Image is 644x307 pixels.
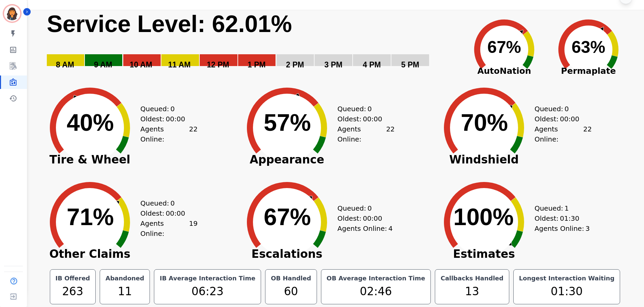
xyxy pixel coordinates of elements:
[170,198,175,208] span: 0
[140,218,198,239] div: Agents Online:
[337,104,388,114] div: Queued:
[363,114,382,124] span: 00:00
[546,65,631,78] span: Permaplate
[94,60,112,69] text: 9 AM
[518,283,616,300] div: 01:30
[337,223,395,234] div: Agents Online:
[461,110,508,136] text: 70%
[130,60,152,69] text: 10 AM
[269,283,312,300] div: 60
[535,203,585,213] div: Queued:
[388,223,393,234] span: 4
[46,10,461,79] svg: Service Level: 0%
[56,60,74,69] text: 8 AM
[487,38,521,57] text: 67%
[367,203,372,213] span: 0
[54,274,92,283] div: IB Offered
[158,283,257,300] div: 06:23
[565,203,569,213] span: 1
[401,60,419,69] text: 5 PM
[535,223,592,234] div: Agents Online:
[39,156,140,163] span: Tire & Wheel
[535,114,585,124] div: Oldest:
[535,213,585,223] div: Oldest:
[264,110,311,136] text: 57%
[158,274,257,283] div: IB Average Interaction Time
[166,208,185,218] span: 00:00
[433,156,535,163] span: Windshield
[189,124,197,144] span: 22
[168,60,191,69] text: 11 AM
[433,251,535,257] span: Estimates
[236,156,337,163] span: Appearance
[572,38,605,57] text: 63%
[39,251,140,257] span: Other Claims
[560,213,579,223] span: 01:30
[518,274,616,283] div: Longest Interaction Waiting
[337,124,395,144] div: Agents Online:
[67,204,114,230] text: 71%
[367,104,372,114] span: 0
[67,110,114,136] text: 40%
[324,60,343,69] text: 3 PM
[363,213,382,223] span: 00:00
[104,274,146,283] div: Abandoned
[560,114,579,124] span: 00:00
[104,283,146,300] div: 11
[565,104,569,114] span: 0
[207,60,229,69] text: 12 PM
[4,5,20,22] img: Bordered avatar
[47,11,292,37] text: Service Level: 62.01%
[453,204,514,230] text: 100%
[386,124,394,144] span: 22
[286,60,304,69] text: 2 PM
[363,60,381,69] text: 4 PM
[140,198,191,208] div: Queued:
[140,124,198,144] div: Agents Online:
[140,208,191,218] div: Oldest:
[170,104,175,114] span: 0
[462,65,546,78] span: AutoNation
[583,124,591,144] span: 22
[248,60,266,69] text: 1 PM
[337,114,388,124] div: Oldest:
[236,251,337,257] span: Escalations
[140,114,191,124] div: Oldest:
[269,274,312,283] div: OB Handled
[439,274,505,283] div: Callbacks Handled
[439,283,505,300] div: 13
[337,213,388,223] div: Oldest:
[535,104,585,114] div: Queued:
[54,283,92,300] div: 263
[337,203,388,213] div: Queued:
[166,114,185,124] span: 00:00
[264,204,311,230] text: 67%
[585,223,590,234] span: 3
[325,283,427,300] div: 02:46
[535,124,592,144] div: Agents Online:
[189,218,197,239] span: 19
[325,274,427,283] div: OB Average Interaction Time
[140,104,191,114] div: Queued:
